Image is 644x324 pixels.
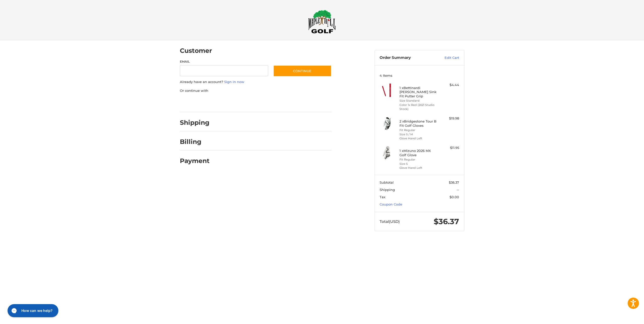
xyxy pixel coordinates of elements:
li: Glove Hand Left [399,166,438,170]
h4: 2 x Bridgestone Tour B Fit Golf Gloves [399,119,438,128]
li: Size S / M [399,132,438,137]
h4: 1 x Mizuno 2026 MX Golf Glove [399,149,438,157]
iframe: PayPal-paylater [221,98,259,107]
li: Size Standard [399,99,438,103]
div: $11.95 [439,145,459,150]
label: Email [180,59,268,64]
li: Size S [399,162,438,166]
span: -- [457,188,459,192]
a: Edit Cart [434,55,459,60]
h3: Order Summary [380,55,434,60]
span: $36.37 [449,180,459,184]
button: Continue [273,65,332,77]
p: Or continue with [180,88,332,93]
h2: Payment [180,157,210,165]
h3: 4 Items [380,73,459,77]
h2: Customer [180,47,212,55]
li: Fit Regular [399,128,438,132]
a: Sign in now [224,80,244,84]
div: $19.98 [439,116,459,121]
iframe: PayPal-venmo [263,98,301,107]
img: Maple Hill Golf [308,10,336,33]
h4: 1 x Bettinardi [PERSON_NAME] Sink Fit Putter Grip [399,86,438,98]
h2: Billing [180,138,209,146]
p: Already have an account? [180,79,332,85]
div: $4.44 [439,83,459,88]
span: Subtotal [380,180,394,184]
li: Glove Hand Left [399,136,438,141]
a: Coupon Code [380,202,402,206]
span: Tax [380,195,385,199]
span: Total (USD) [380,219,400,224]
iframe: Gorgias live chat messenger [5,302,60,319]
span: $36.37 [434,217,459,226]
h2: Shipping [180,119,210,127]
iframe: PayPal-paypal [178,98,216,107]
span: $0.00 [450,195,459,199]
li: Color 1x Red (2021 Studio Stock) [399,103,438,111]
span: Shipping [380,188,395,192]
li: Fit Regular [399,157,438,162]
